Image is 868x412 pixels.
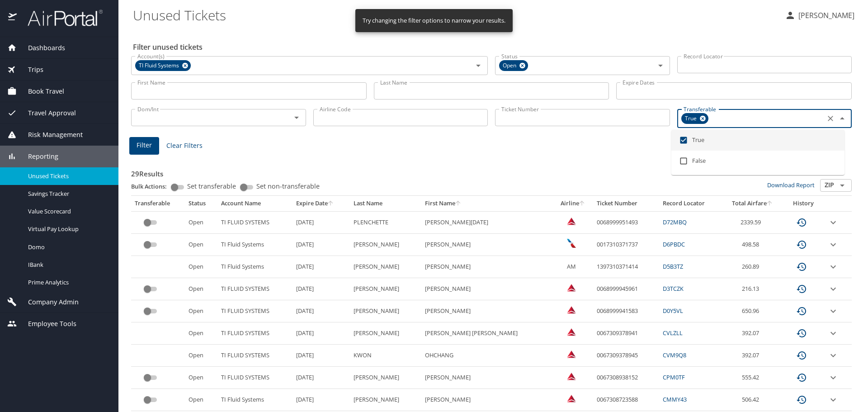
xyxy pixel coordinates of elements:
[593,211,659,233] td: 0068999951493
[17,130,83,140] span: Risk Management
[166,140,203,152] span: Clear Filters
[593,234,659,256] td: 0017310371737
[421,211,552,233] td: [PERSON_NAME][DATE]
[828,239,839,250] button: expand row
[663,373,685,381] a: CPM0TF
[579,201,585,207] button: sort
[671,151,844,171] li: False
[350,234,421,256] td: [PERSON_NAME]
[567,350,576,359] img: Delta Airlines
[663,307,683,315] a: D0Y5VL
[659,196,722,211] th: Record Locator
[217,345,292,367] td: TI FLUID SYSTEMS
[499,61,522,71] span: Open
[681,113,708,124] div: True
[28,207,108,216] span: Value Scorecard
[663,262,683,270] a: D5B3TZ
[593,256,659,278] td: 1397310371414
[187,183,236,189] span: Set transferable
[593,389,659,411] td: 0067308723588
[185,367,217,389] td: Open
[185,256,217,278] td: Open
[17,43,65,53] span: Dashboards
[828,372,839,383] button: expand row
[350,196,421,211] th: Last Name
[28,225,108,233] span: Virtual Pay Lookup
[292,300,350,322] td: [DATE]
[350,345,421,367] td: KWON
[828,217,839,228] button: expand row
[828,394,839,405] button: expand row
[663,329,683,337] a: CVLZLL
[185,234,217,256] td: Open
[185,278,217,300] td: Open
[421,367,552,389] td: [PERSON_NAME]
[292,256,350,278] td: [DATE]
[722,300,783,322] td: 650.96
[185,345,217,367] td: Open
[836,112,849,125] button: Close
[421,322,552,345] td: [PERSON_NAME] [PERSON_NAME]
[17,65,43,75] span: Trips
[292,196,350,211] th: Expire Date
[663,218,687,226] a: D72MBQ
[567,372,576,381] img: Delta Airlines
[499,60,528,71] div: Open
[567,262,576,270] span: AM
[350,211,421,233] td: PLENCHETTE
[135,61,184,71] span: TI Fluid Systems
[722,211,783,233] td: 2339.59
[185,322,217,345] td: Open
[654,59,667,72] button: Open
[217,278,292,300] td: TI FLUID SYSTEMS
[722,345,783,367] td: 392.07
[567,327,576,336] img: Delta Airlines
[421,234,552,256] td: [PERSON_NAME]
[663,240,685,248] a: D6PBDC
[185,196,217,211] th: Status
[292,389,350,411] td: [DATE]
[292,211,350,233] td: [DATE]
[767,181,815,189] a: Download Report
[131,163,852,179] h3: 29 Results
[17,108,76,118] span: Travel Approval
[350,278,421,300] td: [PERSON_NAME]
[217,389,292,411] td: TI Fluid Systems
[553,196,594,211] th: Airline
[836,179,849,192] button: Open
[292,367,350,389] td: [DATE]
[292,278,350,300] td: [DATE]
[217,234,292,256] td: TI Fluid Systems
[292,234,350,256] td: [DATE]
[828,328,839,339] button: expand row
[185,300,217,322] td: Open
[163,137,206,154] button: Clear Filters
[722,256,783,278] td: 260.89
[18,9,103,27] img: airportal-logo.png
[767,201,773,207] button: sort
[567,305,576,314] img: Delta Airlines
[133,1,778,29] h1: Unused Tickets
[421,389,552,411] td: [PERSON_NAME]
[421,345,552,367] td: OHCHANG
[217,367,292,389] td: TI FLUID SYSTEMS
[217,196,292,211] th: Account Name
[133,40,854,54] h2: Filter unused tickets
[593,322,659,345] td: 0067309378941
[681,114,702,123] span: True
[593,300,659,322] td: 0068999941583
[131,182,174,190] p: Bulk Actions:
[722,278,783,300] td: 216.13
[28,172,108,180] span: Unused Tickets
[28,260,108,269] span: IBank
[593,345,659,367] td: 0067309378945
[350,300,421,322] td: [PERSON_NAME]
[135,199,181,208] div: Transferable
[292,345,350,367] td: [DATE]
[8,9,18,27] img: icon-airportal.png
[217,300,292,322] td: TI FLUID SYSTEMS
[722,367,783,389] td: 555.42
[828,261,839,272] button: expand row
[363,12,505,29] div: Try changing the filter options to narrow your results.
[828,284,839,294] button: expand row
